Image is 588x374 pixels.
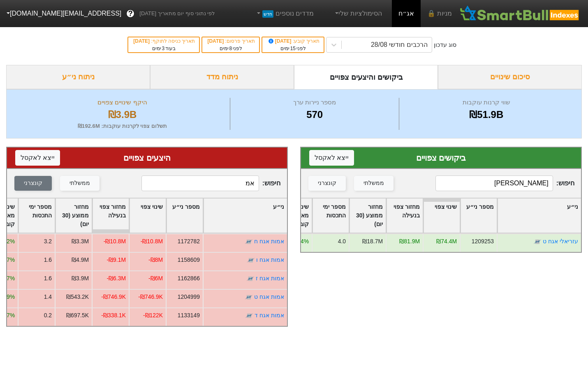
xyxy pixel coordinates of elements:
[498,199,581,233] div: Toggle SortBy
[130,199,166,233] div: Toggle SortBy
[313,199,349,233] div: Toggle SortBy
[206,45,255,52] div: לפני ימים
[17,122,228,130] div: תשלום צפוי לקרנות עוקבות : ₪192.6M
[232,98,397,107] div: מספר ניירות ערך
[252,5,317,22] a: מדדים נוספיםחדש
[245,312,253,320] img: tase link
[6,65,150,89] div: ניתוח ני״ע
[44,274,52,283] div: 1.6
[318,179,336,188] div: קונצרני
[266,45,319,52] div: לפני ימים
[533,238,542,246] img: tase link
[24,179,42,188] div: קונצרני
[132,45,195,52] div: בעוד ימים
[60,176,100,191] button: ממשלתי
[132,37,195,45] div: תאריך כניסה לתוקף :
[387,199,423,233] div: Toggle SortBy
[354,176,394,191] button: ממשלתי
[256,275,284,282] a: אמות אגח ז
[101,311,126,320] div: -₪338.1K
[44,311,52,320] div: 0.2
[66,293,89,301] div: ₪543.2K
[256,256,284,263] a: אמות אגח ו
[266,37,319,45] div: תאריך קובע :
[44,293,52,301] div: 1.4
[436,237,457,246] div: ₪74.4M
[101,293,126,301] div: -₪746.9K
[293,237,309,246] div: 1.04%
[72,237,89,246] div: ₪3.3M
[350,199,386,233] div: Toggle SortBy
[72,274,89,283] div: ₪3.9M
[247,256,255,264] img: tase link
[141,237,163,246] div: -₪10.8M
[69,179,90,188] div: ממשלתי
[207,38,225,44] span: [DATE]
[56,199,92,233] div: Toggle SortBy
[262,10,273,18] span: חדש
[104,237,126,246] div: -₪10.8M
[106,274,126,283] div: -₪6.3M
[254,293,284,300] a: אמות אגח ט
[330,5,385,22] a: הסימולציות שלי
[204,199,287,233] div: Toggle SortBy
[254,238,284,245] a: אמות אגח ח
[178,293,200,301] div: 1204999
[162,46,165,51] span: 3
[232,107,397,122] div: 570
[141,175,259,191] input: 473 רשומות...
[17,98,228,107] div: היקף שינויים צפויים
[308,176,346,191] button: קונצרני
[44,256,52,264] div: 1.6
[255,312,284,319] a: אמות אגח ד
[371,40,428,50] div: הרכבים חודשי 28/08
[338,237,346,246] div: 4.0
[133,38,151,44] span: [DATE]
[178,311,200,320] div: 1133149
[139,9,215,18] span: לפי נתוני סוף יום מתאריך [DATE]
[148,274,163,283] div: -₪6M
[362,237,383,246] div: ₪18.7M
[309,152,573,164] div: ביקושים צפויים
[294,65,438,89] div: ביקושים והיצעים צפויים
[401,98,571,107] div: שווי קרנות עוקבות
[128,8,133,19] span: ?
[141,175,280,191] span: חיפוש :
[206,37,255,45] div: תאריך פרסום :
[399,237,420,246] div: ₪81.9M
[178,237,200,246] div: 1172782
[435,175,574,191] span: חיפוש :
[458,5,581,22] img: SmartBull
[438,65,582,89] div: סיכום שינויים
[424,199,460,233] div: Toggle SortBy
[44,237,52,246] div: 3.2
[143,311,163,320] div: -₪122K
[401,107,571,122] div: ₪51.9B
[290,46,296,51] span: 15
[17,107,228,122] div: ₪3.9B
[246,275,255,283] img: tase link
[150,65,294,89] div: ניתוח מדד
[15,150,60,166] button: ייצא לאקסל
[461,199,497,233] div: Toggle SortBy
[138,293,163,301] div: -₪746.9K
[167,199,203,233] div: Toggle SortBy
[66,311,89,320] div: ₪697.5K
[178,274,200,283] div: 1162866
[72,256,89,264] div: ₪4.9M
[309,150,354,166] button: ייצא לאקסל
[267,38,293,44] span: [DATE]
[15,152,279,164] div: היצעים צפויים
[93,199,129,233] div: Toggle SortBy
[363,179,384,188] div: ממשלתי
[472,237,494,246] div: 1209253
[245,293,253,301] img: tase link
[435,175,553,191] input: 97 רשומות...
[19,199,55,233] div: Toggle SortBy
[245,238,253,246] img: tase link
[543,238,578,245] a: עזריאלי אגח ט
[434,41,456,49] div: סוג עדכון
[148,256,163,264] div: -₪8M
[14,176,52,191] button: קונצרני
[229,46,232,51] span: 8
